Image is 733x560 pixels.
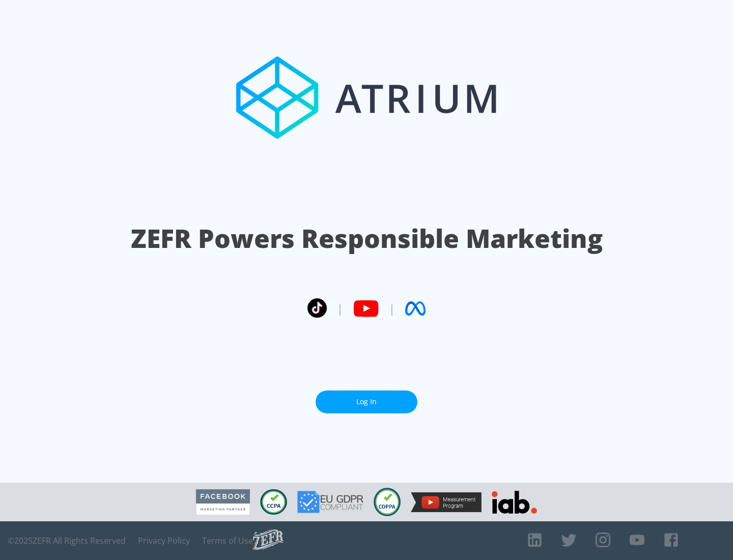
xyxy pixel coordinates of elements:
img: YouTube Measurement Program [411,492,482,512]
a: Terms of Use [202,536,253,546]
img: GDPR Compliant [297,491,363,513]
span: | [337,301,343,316]
span: | [389,301,395,316]
img: CCPA Compliant [260,489,287,515]
img: Facebook Marketing Partner [196,489,250,515]
h1: ZEFR Powers Responsible Marketing [131,221,603,256]
a: Log In [316,390,417,413]
span: © 2025 ZEFR All Rights Reserved [8,536,126,546]
img: IAB [492,491,537,514]
a: Privacy Policy [138,536,190,546]
img: COPPA Compliant [374,488,401,516]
